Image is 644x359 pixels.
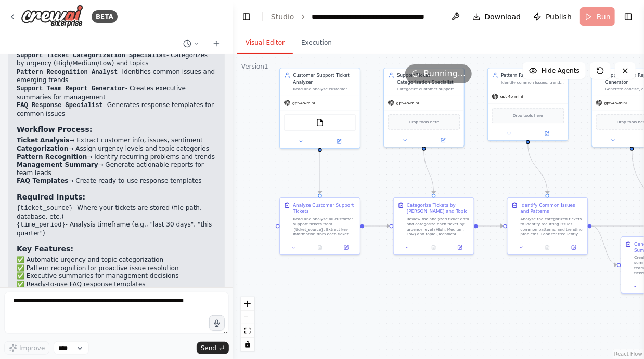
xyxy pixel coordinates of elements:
li: → Create ready-to-use response templates [17,177,216,185]
button: Hide Agents [523,62,586,79]
strong: Pattern Recognition [17,153,87,161]
g: Edge from b1ae56c9-c69a-45b3-882e-ac7fffc872dc to d2b2ef75-3fc1-4df8-b5d6-ba9b008b179a [421,151,437,194]
strong: Categorization [17,145,68,152]
div: Identify Common Issues and Patterns [521,202,584,215]
nav: breadcrumb [271,11,429,22]
div: Categorize Tickets by [PERSON_NAME] and Topic [407,202,470,215]
img: Logo [21,5,83,28]
strong: Management Summary [17,161,98,168]
button: Open in side panel [335,244,357,251]
code: Support Team Report Generator [17,85,125,92]
g: Edge from 5424a159-0d65-487a-aac7-b7c5edd7a5f8 to d2b2ef75-3fc1-4df8-b5d6-ba9b008b179a [364,223,390,229]
img: FileReadTool [316,119,324,127]
code: {time_period} [17,221,66,229]
li: → Identify recurring problems and trends [17,153,216,162]
div: Analyze Customer Support Tickets [293,202,356,215]
button: No output available [420,244,447,251]
code: Support Ticket Categorization Specialist [17,52,166,59]
button: fit view [241,324,254,338]
button: Open in side panel [449,244,471,251]
strong: FAQ Templates [17,177,69,184]
span: Running... [424,68,466,80]
strong: Required Inputs: [17,193,85,201]
div: Customer Support Ticket Analyzer [293,72,356,85]
div: Analyze Customer Support TicketsRead and analyze all customer support tickets from {ticket_source... [279,197,360,255]
code: FAQ Response Specialist [17,102,103,109]
g: Edge from a406645c-437b-452a-8c40-6a86ca8c0da5 to 84a12f2f-97eb-4ba9-95d5-76642709bd72 [592,223,617,268]
strong: Ticket Analysis [17,137,69,144]
div: Pattern Recognition AnalystIdentify common issues, trends, and patterns across customer support t... [487,68,569,141]
button: zoom out [241,311,254,324]
button: Start a new chat [208,37,225,50]
button: Click to speak your automation idea [209,315,225,331]
span: Publish [546,11,572,22]
g: Edge from 78ffee90-a2c8-47d5-b01c-4e013977f687 to 5424a159-0d65-487a-aac7-b7c5edd7a5f8 [317,152,323,194]
div: Support Ticket Categorization Specialist [397,72,460,85]
li: - Identifies common issues and emerging trends [17,68,216,85]
button: Open in side panel [424,136,461,144]
button: Show right sidebar [621,9,636,24]
div: Identify Common Issues and PatternsAnalyze the categorized tickets to identify recurring issues, ... [507,197,588,255]
div: Read and analyze all customer support tickets from {ticket_source}. Extract key information from ... [293,216,356,237]
button: Open in side panel [563,244,585,251]
li: - Generates response templates for common issues [17,101,216,118]
span: gpt-4o-mini [500,94,523,99]
li: - Creates executive summaries for management [17,85,216,101]
a: React Flow attribution [614,351,642,357]
button: Execution [293,32,340,54]
p: ✅ Automatic urgency and topic categorization ✅ Pattern recognition for proactive issue resolution... [17,256,216,297]
span: Hide Agents [542,67,579,75]
div: Version 1 [241,62,268,71]
span: Send [201,344,216,352]
code: Pattern Recognition Analyst [17,69,118,76]
a: Studio [271,12,294,21]
div: Identify common issues, trends, and patterns across customer support tickets. Analyze recurring p... [501,80,564,85]
span: gpt-4o-mini [292,100,315,105]
span: Drop tools here [513,112,543,118]
button: No output available [534,244,561,251]
div: Customer Support Ticket AnalyzerRead and analyze customer support tickets from {ticket_source}, e... [279,68,360,149]
button: Improve [4,341,49,355]
button: Open in side panel [320,138,357,145]
div: React Flow controls [241,297,254,351]
button: Download [468,7,525,26]
li: → Extract customer info, issues, sentiment [17,137,216,145]
div: Categorize Tickets by [PERSON_NAME] and TopicReview the analyzed ticket data and categorize each ... [393,197,474,255]
button: Switch to previous chat [179,37,204,50]
button: No output available [306,244,334,251]
button: Open in side panel [529,130,565,138]
button: zoom in [241,297,254,311]
div: Categorize customer support tickets by urgency levels (High, Medium, Low) and topics (Technical I... [397,86,460,91]
div: Analyze the categorized tickets to identify recurring issues, common patterns, and trending probl... [521,216,584,237]
div: Review the analyzed ticket data and categorize each ticket by urgency level (High, Medium, Low) a... [407,216,470,237]
button: Hide left sidebar [239,9,254,24]
span: gpt-4o-mini [396,100,419,105]
div: BETA [92,10,118,23]
code: {ticket_source} [17,205,73,212]
button: toggle interactivity [241,338,254,351]
strong: Key Features: [17,245,73,253]
span: Drop tools here [409,119,439,125]
button: Publish [529,7,576,26]
li: - Analysis timeframe (e.g., "last 30 days", "this quarter") [17,221,216,237]
li: → Assign urgency levels and topic categories [17,145,216,153]
span: Improve [19,344,45,352]
span: Download [485,11,521,22]
g: Edge from 63e3c21c-aba9-4030-a6a8-14c2f59d0076 to a406645c-437b-452a-8c40-6a86ca8c0da5 [525,144,551,194]
div: Support Ticket Categorization SpecialistCategorize customer support tickets by urgency levels (Hi... [383,68,465,148]
g: Edge from d2b2ef75-3fc1-4df8-b5d6-ba9b008b179a to a406645c-437b-452a-8c40-6a86ca8c0da5 [478,223,504,229]
span: gpt-4o-mini [604,100,627,105]
li: → Generate actionable reports for team leads [17,161,216,177]
li: - Categorizes by urgency (High/Medium/Low) and topics [17,51,216,68]
li: - Where your tickets are stored (file path, database, etc.) [17,204,216,221]
strong: Workflow Process: [17,125,92,134]
div: Read and analyze customer support tickets from {ticket_source}, extracting key information includ... [293,86,356,91]
button: Send [197,342,229,354]
button: Visual Editor [237,32,293,54]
